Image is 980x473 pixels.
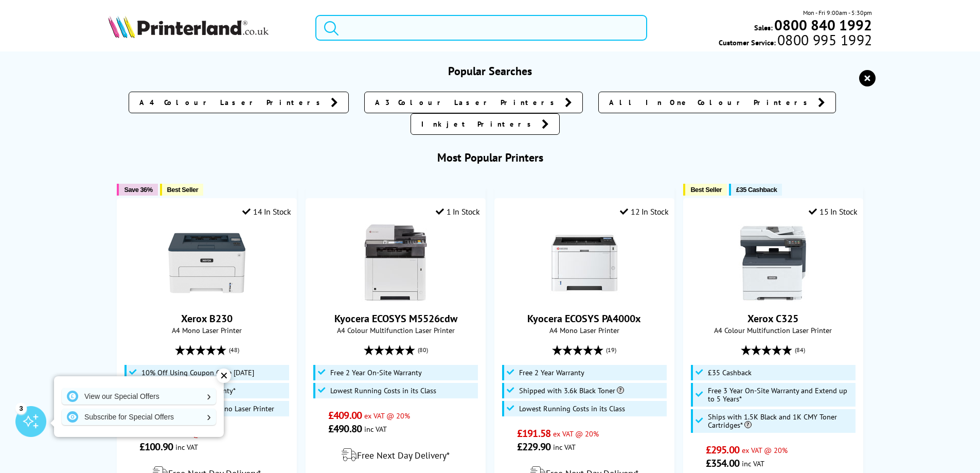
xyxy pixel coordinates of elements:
[708,387,853,403] span: Free 3 Year On-Site Warranty and Extend up to 5 Years*
[690,186,722,194] span: Best Seller
[774,15,872,34] b: 0800 840 1992
[795,340,805,360] span: (84)
[754,23,773,32] span: Sales:
[553,442,576,452] span: inc VAT
[311,325,479,335] span: A4 Colour Multifunction Laser Printer
[809,206,857,217] div: 15 In Stock
[519,369,584,377] span: Free 2 Year Warranty
[328,409,362,422] span: £409.00
[411,113,560,135] a: Inkjet Printers
[609,97,813,108] span: All In One Colour Printers
[108,64,872,78] h3: Popular Searches
[217,369,231,383] div: ✕
[364,424,387,434] span: inc VAT
[375,97,560,108] span: A3 Colour Laser Printers
[167,186,199,194] span: Best Seller
[706,443,739,457] span: £295.00
[736,186,777,194] span: £35 Cashback
[108,15,269,38] img: Printerland Logo
[517,427,550,440] span: £191.58
[364,411,410,421] span: ex VAT @ 20%
[735,224,812,302] img: Xerox C325
[517,440,550,453] span: £229.90
[735,293,812,304] a: Xerox C325
[62,409,216,425] a: Subscribe for Special Offers
[747,312,798,325] a: Xerox C325
[181,312,233,325] a: Xerox B230
[139,440,173,453] span: £100.90
[124,186,152,194] span: Save 36%
[546,293,623,304] a: Kyocera ECOSYS PA4000x
[15,402,27,414] div: 3
[330,369,422,377] span: Free 2 Year On-Site Warranty
[175,442,198,452] span: inc VAT
[108,150,872,165] h3: Most Popular Printers
[421,119,537,129] span: Inkjet Printers
[168,224,245,302] img: Xerox B230
[706,457,739,470] span: £354.00
[418,340,428,360] span: (80)
[108,15,303,40] a: Printerland Logo
[315,15,647,41] input: Search product or b
[500,325,668,335] span: A4 Mono Laser Printer
[62,388,216,405] a: View our Special Offers
[719,35,872,47] span: Customer Service:
[129,92,349,113] a: A4 Colour Laser Printers
[328,422,362,435] span: £490.80
[141,369,254,377] span: 10% Off Using Coupon Code [DATE]
[708,369,752,377] span: £35 Cashback
[122,325,291,335] span: A4 Mono Laser Printer
[311,441,479,469] div: modal_delivery
[606,340,616,360] span: (19)
[683,184,727,196] button: Best Seller
[357,293,434,304] a: Kyocera ECOSYS M5526cdw
[357,224,434,302] img: Kyocera ECOSYS M5526cdw
[229,340,239,360] span: (48)
[168,293,245,304] a: Xerox B230
[436,206,480,217] div: 1 In Stock
[742,459,764,468] span: inc VAT
[803,8,872,17] span: Mon - Fri 9:00am - 5:30pm
[330,387,436,395] span: Lowest Running Costs in its Class
[139,97,326,108] span: A4 Colour Laser Printers
[242,206,291,217] div: 14 In Stock
[776,35,872,45] span: 0800 995 1992
[117,184,157,196] button: Save 36%
[527,312,641,325] a: Kyocera ECOSYS PA4000x
[553,429,599,439] span: ex VAT @ 20%
[598,92,836,113] a: All In One Colour Printers
[689,325,857,335] span: A4 Colour Multifunction Laser Printer
[519,387,624,395] span: Shipped with 3.6k Black Toner
[160,184,204,196] button: Best Seller
[620,206,668,217] div: 12 In Stock
[742,445,788,455] span: ex VAT @ 20%
[364,92,583,113] a: A3 Colour Laser Printers
[729,184,782,196] button: £35 Cashback
[546,224,623,302] img: Kyocera ECOSYS PA4000x
[334,312,457,325] a: Kyocera ECOSYS M5526cdw
[519,405,625,413] span: Lowest Running Costs in its Class
[773,20,872,30] a: 0800 840 1992
[708,413,853,429] span: Ships with 1.5K Black and 1K CMY Toner Cartridges*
